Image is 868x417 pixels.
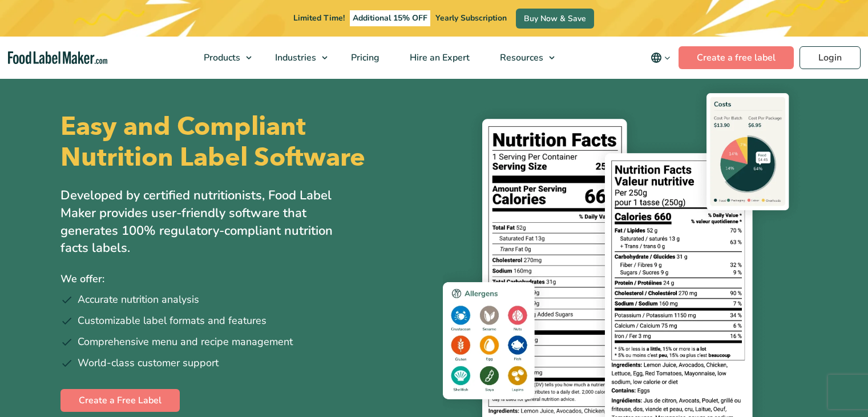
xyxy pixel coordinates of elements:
a: Create a free label [679,46,794,69]
span: Products [200,51,241,64]
a: Buy Now & Save [516,9,594,29]
span: Industries [272,51,317,64]
a: Create a Free Label [60,389,180,412]
p: We offer: [60,271,426,287]
a: Products [189,37,257,79]
span: World-class customer support [78,355,219,371]
span: Hire an Expert [406,51,471,64]
span: Pricing [348,51,381,64]
span: Accurate nutrition analysis [78,292,199,307]
span: Additional 15% OFF [350,10,430,26]
span: Yearly Subscription [435,13,507,23]
a: Resources [485,37,560,79]
a: Login [800,46,861,69]
span: Resources [496,51,544,64]
a: Pricing [336,37,392,79]
a: Industries [260,37,333,79]
span: Limited Time! [293,13,345,23]
p: Developed by certified nutritionists, Food Label Maker provides user-friendly software that gener... [60,187,357,257]
h1: Easy and Compliant Nutrition Label Software [60,111,425,173]
span: Comprehensive menu and recipe management [78,334,293,350]
a: Hire an Expert [395,37,482,79]
span: Customizable label formats and features [78,313,267,328]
